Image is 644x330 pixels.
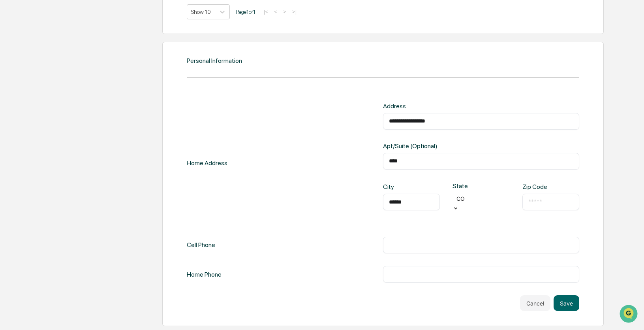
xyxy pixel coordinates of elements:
div: Start new chat [27,60,130,68]
span: Preclearance [16,100,51,107]
span: Page 1 of 1 [236,9,255,15]
button: >| [290,8,299,15]
div: Cell Phone [187,237,215,253]
p: How can we help? [8,17,144,29]
iframe: Open customer support [619,304,640,325]
span: Data Lookup [16,115,50,123]
a: 🖐️Preclearance [5,96,54,111]
div: Home Address [187,102,227,224]
div: We're available if you need us! [27,68,100,75]
div: State [452,182,478,190]
button: |< [261,8,270,15]
div: Apt/Suite (Optional) [383,142,471,150]
div: Address [383,102,471,110]
div: Personal Information [187,57,242,64]
span: Attestations [65,100,98,107]
button: < [272,8,280,15]
div: 🗄️ [57,100,64,107]
button: Cancel [520,295,550,311]
div: 🔎 [8,115,14,122]
div: Home Phone [187,266,222,283]
div: Zip Code [522,183,548,190]
button: > [281,8,289,15]
a: Powered byPylon [56,134,96,140]
span: Pylon [79,134,96,140]
img: 1746055101610-c473b297-6a78-478c-a979-82029cc54cd1 [8,60,22,75]
a: 🔎Data Lookup [5,111,53,126]
button: Save [554,295,579,311]
button: Start new chat [134,63,144,72]
a: 🗄️Attestations [54,96,101,111]
div: City [383,183,409,190]
div: 🖐️ [8,100,14,107]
